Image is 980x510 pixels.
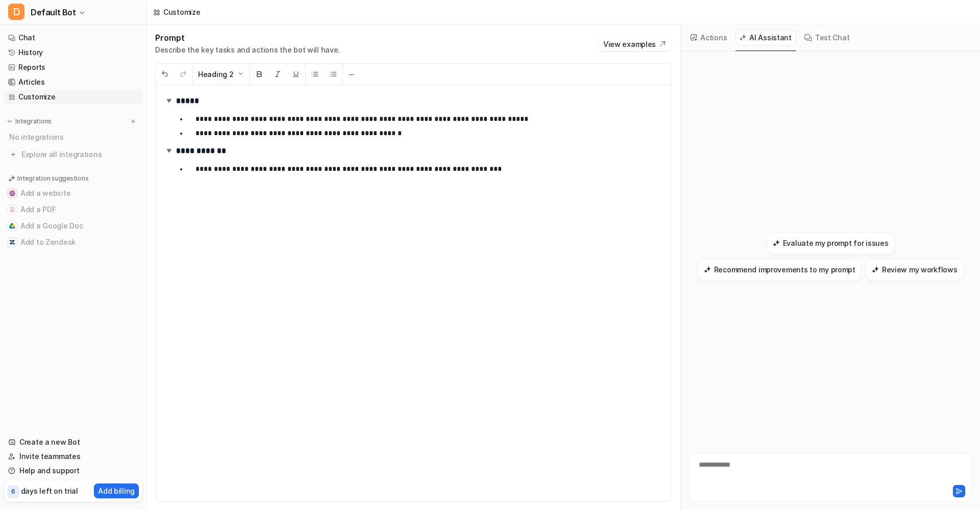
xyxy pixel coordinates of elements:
[193,64,250,85] button: Heading 2
[250,64,268,85] button: Bold
[329,70,337,78] img: Ordered List
[156,64,174,85] button: Undo
[4,116,55,126] button: Integrations
[161,70,169,78] img: Undo
[4,201,142,218] button: Add a PDFAdd a PDF
[164,95,174,106] img: expand-arrow.svg
[9,223,15,229] img: Add a Google Doc
[800,30,854,45] button: Test Chat
[274,70,282,78] img: Italic
[4,435,142,449] a: Create a new Bot
[4,75,142,89] a: Articles
[4,234,142,250] button: Add to ZendeskAdd to Zendesk
[130,118,137,125] img: menu_add.svg
[4,218,142,234] button: Add a Google DocAdd a Google Doc
[4,90,142,104] a: Customize
[4,449,142,464] a: Invite teammates
[179,70,187,78] img: Redo
[163,7,200,17] div: Customize
[6,118,13,125] img: expand menu
[292,70,300,78] img: Underline
[174,64,192,85] button: Redo
[324,64,342,85] button: Ordered List
[698,259,862,281] button: Recommend improvements to my promptRecommend improvements to my prompt
[236,70,244,78] img: Dropdown Down Arrow
[736,30,796,45] button: AI Assistant
[31,5,76,19] span: Default Bot
[4,45,142,60] a: History
[9,207,15,213] img: Add a PDF
[255,70,263,78] img: Bold
[866,259,964,281] button: Review my workflowsReview my workflows
[4,185,142,201] button: Add a websiteAdd a website
[4,31,142,45] a: Chat
[287,64,305,85] button: Underline
[17,174,88,183] p: Integration suggestions
[4,464,142,478] a: Help and support
[4,60,142,74] a: Reports
[94,483,139,498] button: Add billing
[21,146,138,163] span: Explore all integrations
[155,33,340,43] h1: Prompt
[714,264,855,275] h3: Recommend improvements to my prompt
[9,239,15,245] img: Add to Zendesk
[8,149,18,160] img: explore all integrations
[4,147,142,162] a: Explore all integrations
[767,232,895,254] button: Evaluate my prompt for issuesEvaluate my prompt for issues
[306,64,324,85] button: Unordered List
[783,238,889,248] h3: Evaluate my prompt for issues
[11,487,15,496] p: 6
[343,64,359,85] button: ─
[773,239,780,247] img: Evaluate my prompt for issues
[704,266,711,273] img: Recommend improvements to my prompt
[872,266,879,273] img: Review my workflows
[21,486,78,496] p: days left on trial
[6,129,142,145] div: No integrations
[8,4,24,20] span: D
[687,30,731,45] button: Actions
[598,37,671,51] button: View examples
[311,70,319,78] img: Unordered List
[164,145,174,156] img: expand-arrow.svg
[155,45,340,55] p: Describe the key tasks and actions the bot will have.
[882,264,958,275] h3: Review my workflows
[98,486,135,496] p: Add billing
[9,190,15,196] img: Add a website
[268,64,287,85] button: Italic
[15,117,52,125] p: Integrations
